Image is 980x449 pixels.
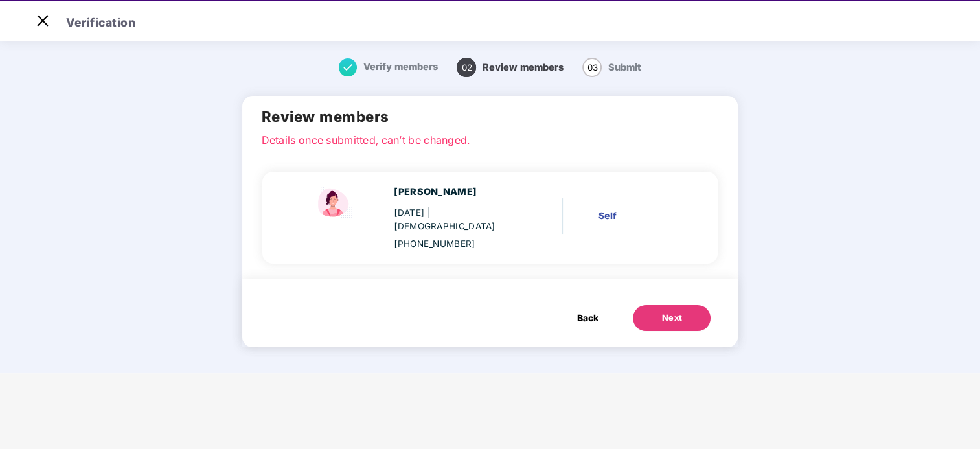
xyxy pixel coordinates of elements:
[564,305,611,331] button: Back
[598,209,679,223] div: Self
[482,62,563,73] span: Review members
[262,106,719,128] h2: Review members
[577,311,598,325] span: Back
[363,61,437,73] span: Verify members
[394,207,495,231] span: | [DEMOGRAPHIC_DATA]
[339,58,357,76] img: svg+xml;base64,PHN2ZyB4bWxucz0iaHR0cDovL3d3dy53My5vcmcvMjAwMC9zdmciIHdpZHRoPSIxNiIgaGVpZ2h0PSIxNi...
[661,312,682,325] div: Next
[457,58,476,77] span: 02
[394,206,516,233] div: [DATE]
[633,305,711,331] button: Next
[582,58,602,77] span: 03
[608,62,641,73] span: Submit
[262,132,719,144] p: Details once submitted, can’t be changed.
[394,237,516,251] div: [PHONE_NUMBER]
[394,185,516,200] div: [PERSON_NAME]
[308,185,359,221] img: svg+xml;base64,PHN2ZyBpZD0iU3BvdXNlX2ljb24iIHhtbG5zPSJodHRwOi8vd3d3LnczLm9yZy8yMDAwL3N2ZyIgd2lkdG...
